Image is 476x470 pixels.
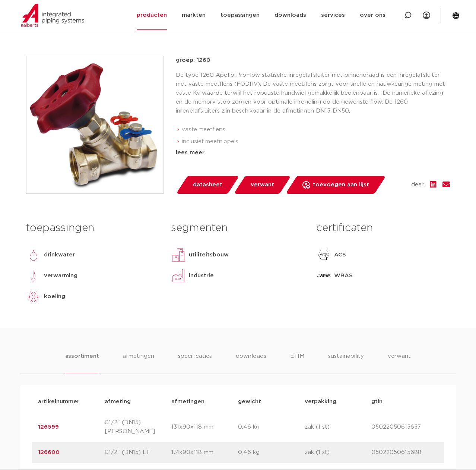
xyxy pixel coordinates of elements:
[171,247,186,262] img: utiliteitsbouw
[65,352,99,373] li: assortiment
[411,180,424,189] span: deel:
[328,352,364,373] li: sustainability
[38,424,59,430] a: 126599
[371,397,438,406] p: gtin
[176,56,450,65] p: groep: 1260
[26,247,41,262] img: drinkwater
[26,268,41,283] img: verwarming
[44,271,77,280] p: verwarming
[176,176,239,194] a: datasheet
[236,352,266,373] li: downloads
[189,271,214,280] p: industrie
[334,250,346,259] p: ACS
[182,136,450,148] li: inclusief meetnippels
[305,448,371,457] p: zak (1 st)
[238,448,305,457] p: 0,46 kg
[26,289,41,304] img: koeling
[234,176,291,194] a: verwant
[38,397,105,406] p: artikelnummer
[171,423,238,432] p: 131x90x118 mm
[26,221,160,236] h3: toepassingen
[171,448,238,457] p: 131x90x118 mm
[178,352,212,373] li: specificaties
[193,179,222,191] span: datasheet
[171,268,186,283] img: industrie
[238,423,305,432] p: 0,46 kg
[171,397,238,406] p: afmetingen
[176,148,450,157] div: lees meer
[305,423,371,432] p: zak (1 st)
[334,271,353,280] p: WRAS
[105,397,171,406] p: afmeting
[44,250,75,259] p: drinkwater
[316,268,331,283] img: WRAS
[105,448,171,457] p: G1/2" (DN15) LF
[38,450,60,455] a: 126600
[26,56,164,193] img: Product Image for Apollo ProFlow statische inregelafsluiter FODRV (2 x binnendraad)
[123,352,154,373] li: afmetingen
[251,179,274,191] span: verwant
[388,352,411,373] li: verwant
[182,124,450,136] li: vaste meetflens
[44,292,65,301] p: koeling
[316,247,331,262] img: ACS
[189,250,229,259] p: utiliteitsbouw
[238,397,305,406] p: gewicht
[371,448,438,457] p: 05022050615688
[171,221,305,236] h3: segmenten
[105,418,171,436] p: G1/2" (DN15) [PERSON_NAME]
[305,397,371,406] p: verpakking
[290,352,304,373] li: ETIM
[371,423,438,432] p: 05022050615657
[316,221,450,236] h3: certificaten
[176,71,450,116] p: De type 1260 Apollo ProFlow statische inregelafsluiter met binnendraad is een inregelafsluiter me...
[313,179,369,191] span: toevoegen aan lijst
